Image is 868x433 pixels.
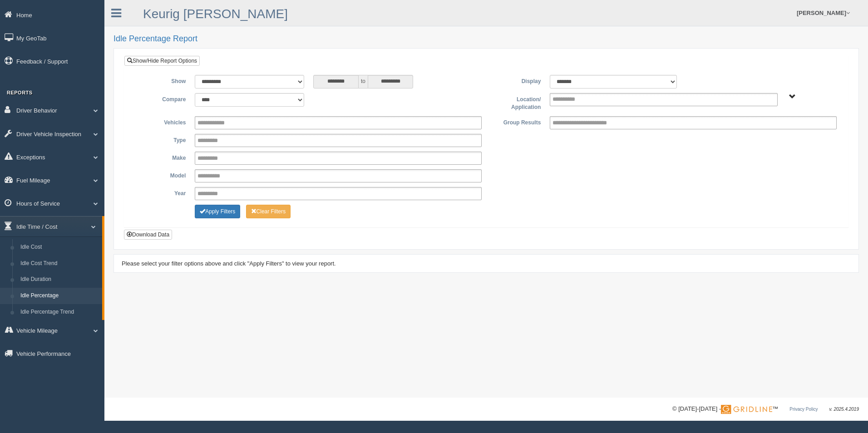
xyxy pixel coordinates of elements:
a: Idle Cost Trend [16,256,102,272]
a: Idle Percentage [16,288,102,304]
label: Group Results [486,116,545,127]
a: Keurig [PERSON_NAME] [143,7,288,21]
label: Type [131,134,190,145]
span: Please select your filter options above and click "Apply Filters" to view your report. [122,260,336,267]
label: Model [131,169,190,180]
span: to [359,75,368,89]
button: Download Data [124,230,172,240]
label: Compare [131,93,190,104]
a: Idle Cost [16,239,102,256]
a: Idle Duration [16,271,102,288]
button: Change Filter Options [246,205,291,218]
a: Idle Percentage Trend [16,304,102,320]
a: Show/Hide Report Options [124,56,200,66]
h2: Idle Percentage Report [113,34,859,44]
label: Vehicles [131,116,190,127]
a: Privacy Policy [789,407,818,412]
label: Display [486,75,545,86]
label: Show [131,75,190,86]
div: © [DATE]-[DATE] - ™ [672,404,859,414]
img: Gridline [721,405,772,414]
label: Year [131,187,190,198]
span: v. 2025.4.2019 [829,407,859,412]
button: Change Filter Options [195,205,240,218]
label: Make [131,152,190,162]
label: Location/ Application [486,93,545,112]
